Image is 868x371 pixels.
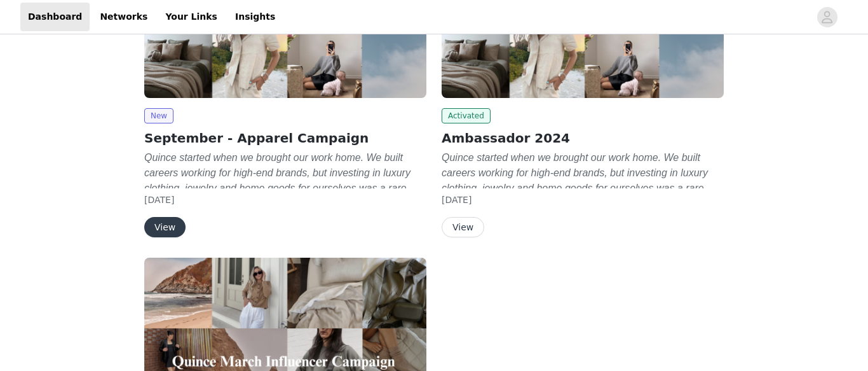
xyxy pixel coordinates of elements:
[442,217,484,237] button: View
[144,217,186,237] button: View
[227,3,283,31] a: Insights
[144,152,415,239] em: Quince started when we brought our work home. We built careers working for high-end brands, but i...
[442,108,491,123] span: Activated
[442,152,712,239] em: Quince started when we brought our work home. We built careers working for high-end brands, but i...
[442,223,484,232] a: View
[442,195,471,205] span: [DATE]
[20,3,90,31] a: Dashboard
[158,3,225,31] a: Your Links
[144,129,426,148] h2: September - Apparel Campaign
[144,108,173,123] span: New
[442,129,724,148] h2: Ambassador 2024
[92,3,155,31] a: Networks
[144,195,174,205] span: [DATE]
[821,7,833,27] div: avatar
[144,223,186,232] a: View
